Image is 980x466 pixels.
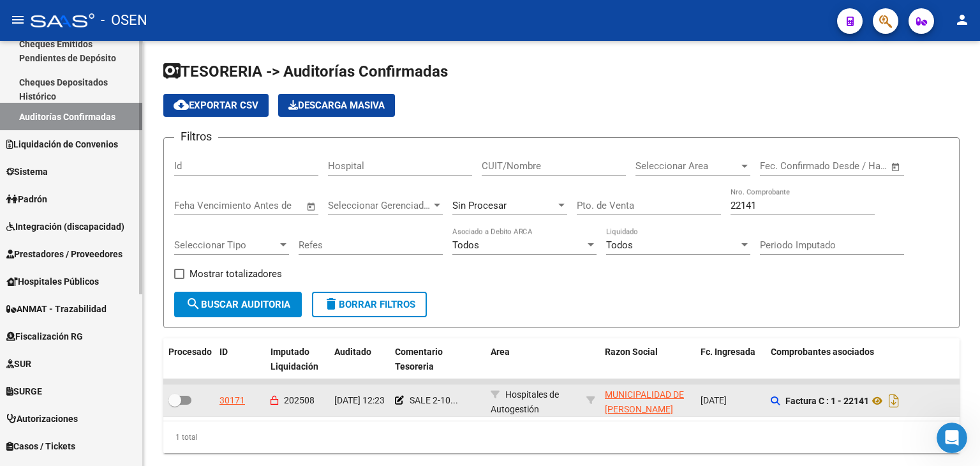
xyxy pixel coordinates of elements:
span: Procesado [168,347,212,357]
span: SALE 2-10... [410,395,458,405]
span: Seleccionar Tipo [174,239,278,251]
span: Area [491,347,510,357]
span: ANMAT - Trazabilidad [6,302,107,316]
datatable-header-cell: Auditado [329,338,390,380]
button: Buscar Auditoria [174,292,302,317]
span: Integración (discapacidad) [6,220,124,234]
datatable-header-cell: Area [486,338,581,380]
iframe: Intercom live chat [937,423,967,453]
span: Padrón [6,192,47,206]
mat-icon: person [954,12,970,27]
datatable-header-cell: Comprobantes asociados [766,338,957,380]
span: ID [219,347,228,357]
datatable-header-cell: Imputado Liquidación [265,338,329,380]
span: Razon Social [605,347,658,357]
span: Todos [606,239,633,251]
span: SUR [6,357,31,371]
span: Hospitales Públicos [6,274,99,289]
input: Fecha fin [823,160,885,172]
button: Open calendar [304,199,319,214]
div: 30171 [219,393,245,408]
span: Comprobantes asociados [771,347,874,357]
button: Borrar Filtros [312,292,427,317]
span: TESORERIA -> Auditorías Confirmadas [163,63,448,80]
span: Fiscalización RG [6,329,83,343]
span: Borrar Filtros [323,299,415,310]
span: Buscar Auditoria [186,299,290,310]
span: Sin Procesar [452,200,507,211]
span: 202508 [284,395,315,405]
mat-icon: search [186,296,201,312]
span: Autorizaciones [6,412,78,426]
mat-icon: delete [323,296,339,312]
span: Auditado [334,347,371,357]
h3: Filtros [174,128,218,146]
datatable-header-cell: Comentario Tesoreria [390,338,486,380]
span: Comentario Tesoreria [395,347,443,372]
mat-icon: cloud_download [174,97,189,112]
span: Seleccionar Gerenciador [328,200,431,211]
datatable-header-cell: Procesado [163,338,214,380]
button: Descarga Masiva [278,94,395,117]
app-download-masive: Descarga masiva de comprobantes (adjuntos) [278,94,395,117]
span: Liquidación de Convenios [6,137,118,151]
button: Open calendar [889,160,903,174]
strong: Factura C : 1 - 22141 [785,396,869,406]
datatable-header-cell: Fc. Ingresada [695,338,766,380]
span: Fc. Ingresada [701,347,755,357]
i: Descargar documento [886,391,902,411]
datatable-header-cell: ID [214,338,265,380]
span: Todos [452,239,479,251]
span: Seleccionar Area [635,160,739,172]
span: SURGE [6,384,42,398]
datatable-header-cell: Razon Social [600,338,695,380]
mat-icon: menu [10,12,26,27]
span: - OSEN [101,6,147,34]
div: - 30681618089 [605,387,690,414]
span: MUNICIPALIDAD DE [PERSON_NAME] [605,389,684,414]
div: 1 total [163,421,960,453]
span: Descarga Masiva [288,100,385,111]
button: Exportar CSV [163,94,269,117]
span: Hospitales de Autogestión [491,389,559,414]
span: Imputado Liquidación [271,347,318,372]
span: Mostrar totalizadores [189,266,282,282]
input: Fecha inicio [760,160,812,172]
span: [DATE] [701,395,727,405]
span: Prestadores / Proveedores [6,247,122,261]
span: Exportar CSV [174,100,258,111]
span: Casos / Tickets [6,439,75,453]
span: Sistema [6,165,48,179]
span: [DATE] 12:23 [334,395,385,405]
